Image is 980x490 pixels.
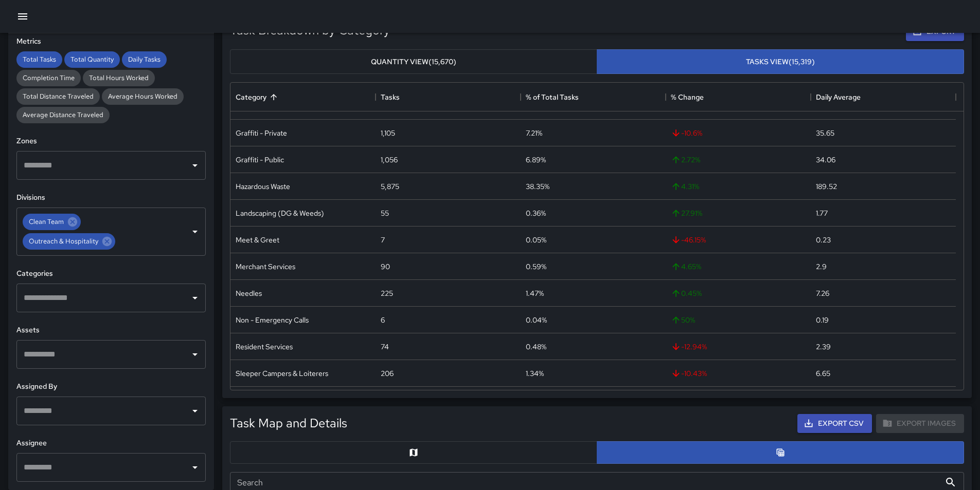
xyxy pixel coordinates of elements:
div: 2.39 [816,342,831,352]
div: % of Total Tasks [526,83,579,111]
div: Outreach & Hospitality [23,233,115,250]
div: 6 [381,315,385,325]
span: 4.65 % [671,261,701,272]
div: Daily Tasks [122,51,167,68]
div: 189.52 [816,181,837,192]
span: 2.72 % [671,155,700,165]
div: Total Tasks [16,51,62,68]
button: Map [230,441,597,464]
div: 0.23 [816,235,831,245]
div: 6.65 [816,368,830,379]
span: -46.15 % [671,235,706,245]
div: Category [230,83,376,111]
span: -10.43 % [671,368,707,379]
span: Clean Team [23,216,70,228]
div: Hazardous Waste [236,181,290,192]
button: Open [188,460,202,475]
button: Sort [266,90,281,104]
div: 0.19 [816,315,829,325]
div: Average Hours Worked [102,88,184,105]
span: Total Hours Worked [83,73,155,82]
div: Tasks [381,83,400,111]
button: Open [188,224,202,239]
span: -12.94 % [671,342,707,352]
div: Average Distance Traveled [16,107,110,123]
div: 2.9 [816,261,827,272]
div: Total Quantity [64,51,120,68]
div: 1.47% [526,288,544,298]
div: Tasks [376,83,521,111]
div: Category [236,83,266,111]
div: 1,056 [381,155,398,165]
div: 0.48% [526,342,546,352]
div: % Change [671,83,704,111]
div: 0.04% [526,315,547,325]
span: Completion Time [16,73,81,82]
div: 34.06 [816,155,835,165]
div: 5,875 [381,181,399,192]
div: 0.05% [526,235,546,245]
div: Meet & Greet [236,235,279,245]
h6: Categories [16,268,206,279]
svg: Table [775,447,786,458]
div: 90 [381,261,390,272]
div: 1,105 [381,128,395,138]
div: 7 [381,235,385,245]
div: % of Total Tasks [521,83,666,111]
span: 4.31 % [671,181,699,192]
div: 1.77 [816,208,828,218]
h6: Assignee [16,438,206,449]
div: 55 [381,208,389,218]
button: Open [188,291,202,305]
div: Clean Team [23,214,81,230]
div: Graffiti - Public [236,155,284,165]
span: Total Tasks [16,55,62,64]
div: 206 [381,368,394,379]
span: -10.6 % [671,128,702,138]
button: Quantity View(15,670) [230,49,597,74]
button: Tasks View(15,319) [597,49,964,74]
div: 7.26 [816,288,829,298]
div: 38.35% [526,181,549,192]
span: Outreach & Hospitality [23,235,104,247]
div: 74 [381,342,389,352]
span: 0.45 % [671,288,702,298]
h6: Assets [16,325,206,336]
h6: Zones [16,136,206,147]
div: 6.89% [526,155,546,165]
h6: Metrics [16,36,206,47]
div: 225 [381,288,393,298]
div: Total Hours Worked [83,70,155,86]
div: Daily Average [816,83,861,111]
div: Total Distance Traveled [16,88,100,105]
div: Merchant Services [236,261,295,272]
div: 7.21% [526,128,542,138]
span: Total Distance Traveled [16,92,100,101]
span: Daily Tasks [122,55,167,64]
div: Sleeper Campers & Loiterers [236,368,328,379]
div: Non - Emergency Calls [236,315,309,325]
button: Open [188,404,202,418]
div: Daily Average [811,83,956,111]
div: 0.36% [526,208,546,218]
div: Graffiti - Private [236,128,287,138]
span: 50 % [671,315,695,325]
span: Average Distance Traveled [16,110,110,119]
button: Open [188,158,202,173]
span: Average Hours Worked [102,92,184,101]
span: 27.91 % [671,208,702,218]
h5: Task Map and Details [230,415,347,431]
div: 35.65 [816,128,834,138]
span: Total Quantity [64,55,120,64]
div: 1.34% [526,368,544,379]
div: Resident Services [236,342,293,352]
div: Completion Time [16,70,81,86]
div: % Change [666,83,811,111]
div: Landscaping (DG & Weeds) [236,208,324,218]
div: Needles [236,288,262,298]
h6: Divisions [16,192,206,203]
h6: Assigned By [16,381,206,392]
button: Table [597,441,964,464]
button: Open [188,347,202,362]
div: 0.59% [526,261,546,272]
